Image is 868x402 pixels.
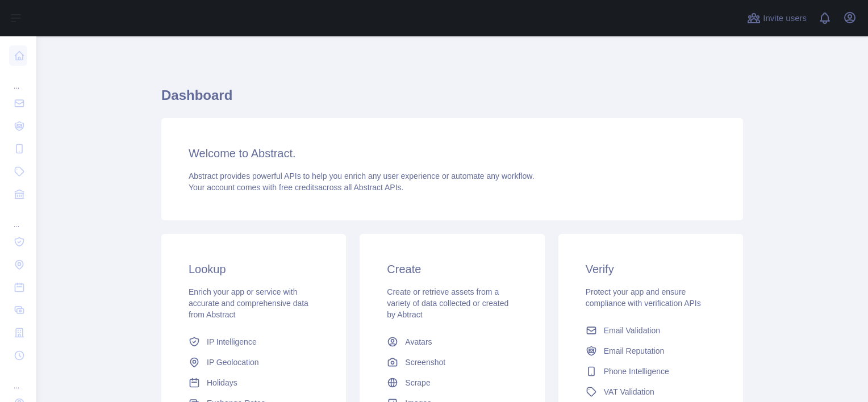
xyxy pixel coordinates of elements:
a: VAT Validation [581,382,720,402]
span: Avatars [405,336,432,347]
div: ... [9,207,27,229]
h3: Lookup [189,261,319,277]
span: Scrape [405,377,430,388]
span: Protect your app and ensure compliance with verification APIs [586,287,701,308]
span: VAT Validation [604,386,654,397]
a: Email Reputation [581,341,720,361]
h3: Verify [586,261,716,277]
a: IP Intelligence [184,332,323,352]
a: Avatars [382,332,521,352]
span: free credits [279,183,318,192]
span: IP Geolocation [207,357,259,368]
h1: Dashboard [161,86,743,114]
span: IP Intelligence [207,336,257,347]
a: Holidays [184,372,323,393]
span: Phone Intelligence [604,366,669,377]
span: Holidays [207,377,237,388]
span: Email Reputation [604,345,665,357]
div: ... [9,68,27,91]
span: Invite users [763,12,807,25]
h3: Create [387,261,517,277]
button: Invite users [745,9,809,27]
a: IP Geolocation [184,352,323,372]
a: Scrape [382,372,521,393]
span: Enrich your app or service with accurate and comprehensive data from Abstract [189,287,308,319]
a: Email Validation [581,320,720,341]
span: Create or retrieve assets from a variety of data collected or created by Abtract [387,287,508,319]
a: Phone Intelligence [581,361,720,382]
span: Your account comes with across all Abstract APIs. [189,183,403,192]
div: ... [9,368,27,391]
span: Screenshot [405,357,445,368]
h3: Welcome to Abstract. [189,145,716,161]
span: Email Validation [604,325,660,336]
span: Abstract provides powerful APIs to help you enrich any user experience or automate any workflow. [189,171,535,181]
a: Screenshot [382,352,521,372]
